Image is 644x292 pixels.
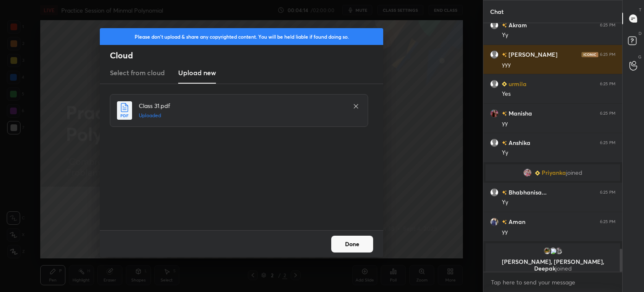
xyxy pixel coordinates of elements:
[502,61,615,69] div: yyy
[502,198,615,207] div: Yy
[600,219,615,224] div: 6:25 PM
[507,217,525,226] h6: Aman
[490,21,499,29] img: default.png
[566,169,582,176] span: joined
[502,190,507,195] img: no-rating-badge.077c3623.svg
[178,68,216,78] h3: Upload new
[491,258,615,272] p: [PERSON_NAME], [PERSON_NAME], Deepak
[490,80,499,88] img: default.png
[555,247,563,255] img: 4ae25e0aa614467189ff2f2e09b73df0.jpg
[490,139,499,147] img: default.png
[502,228,615,236] div: yy
[543,247,551,255] img: 830e1341df3b4cf0a51bed17eebaa3c9.jpg
[600,82,615,87] div: 6:25 PM
[523,168,532,177] img: 273970778d9246dcaf9168865a0d0471.jpg
[502,82,507,87] img: Learner_Badge_beginner_1_8b307cf2a0.svg
[100,28,383,45] div: Please don't upload & share any copyrighted content. You will be held liable if found doing so.
[507,109,532,118] h6: Manisha
[490,218,499,226] img: 114ee27e95f24a41b24e8f0bba361cb3.jpg
[502,220,507,224] img: no-rating-badge.077c3623.svg
[556,264,572,272] span: joined
[483,0,510,23] p: Chat
[139,101,344,110] h4: Class 31.pdf
[600,190,615,195] div: 6:25 PM
[507,79,527,88] h6: urmila
[490,50,499,59] img: default.png
[502,31,615,39] div: Yy
[507,21,527,29] h6: Akram
[490,188,499,197] img: default.png
[110,50,383,61] h2: Cloud
[483,23,622,272] div: grid
[502,90,615,98] div: Yes
[582,52,598,57] img: iconic-dark.1390631f.png
[502,141,507,145] img: no-rating-badge.077c3623.svg
[502,23,507,28] img: no-rating-badge.077c3623.svg
[507,50,558,59] h6: [PERSON_NAME]
[638,54,641,60] p: G
[639,30,641,37] p: D
[331,236,373,253] button: Done
[600,111,615,116] div: 6:25 PM
[507,138,530,147] h6: Anshika
[502,53,507,57] img: no-rating-badge.077c3623.svg
[600,23,615,28] div: 6:25 PM
[542,169,566,176] span: Priyanka
[502,111,507,116] img: no-rating-badge.077c3623.svg
[502,119,615,128] div: yy
[490,109,499,118] img: 8c3e42cebe0e4cd68b908e3707caa537.jpg
[139,112,344,119] h5: Uploaded
[600,52,615,57] div: 6:25 PM
[639,7,641,13] p: T
[502,149,615,157] div: Yy
[600,140,615,145] div: 6:25 PM
[535,171,540,176] img: Learner_Badge_beginner_1_8b307cf2a0.svg
[549,247,557,255] img: 3
[507,188,547,197] h6: Bhabhanisa...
